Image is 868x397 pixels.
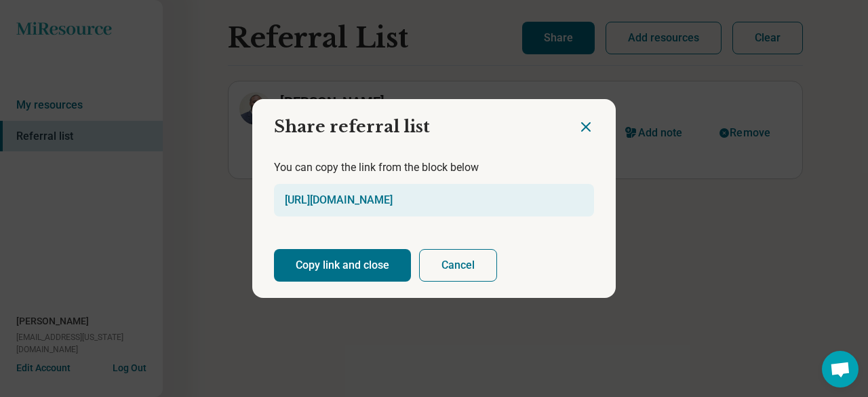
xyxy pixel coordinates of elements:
p: You can copy the link from the block below [274,159,594,176]
button: Copy link and close [274,249,411,282]
h2: Share referral list [252,99,578,144]
button: Cancel [419,249,497,282]
button: Close dialog [578,119,594,135]
a: [URL][DOMAIN_NAME] [285,193,393,206]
